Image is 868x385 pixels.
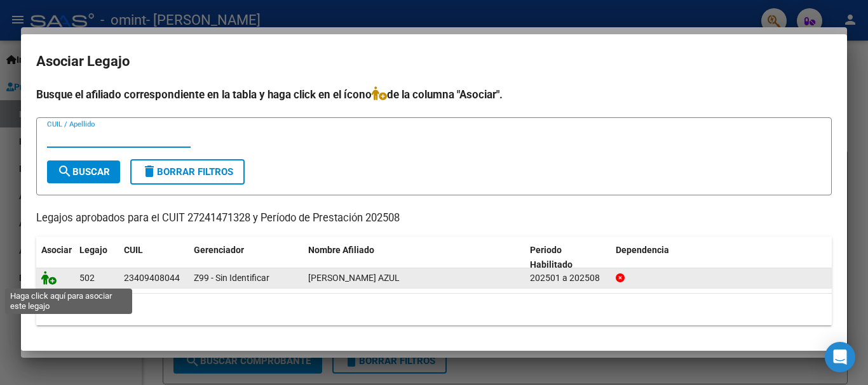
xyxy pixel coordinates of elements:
[79,273,95,283] span: 502
[74,237,119,278] datatable-header-cell: Legajo
[189,237,303,278] datatable-header-cell: Gerenciador
[36,86,832,103] h4: Busque el afiliado correspondiente en la tabla y haga click en el ícono de la columna "Asociar".
[616,245,669,255] span: Dependencia
[36,49,832,74] h2: Asociar Legajo
[36,211,832,226] p: Legajos aprobados para el CUIT 27241471328 y Período de Prestación 202508
[611,237,832,278] datatable-header-cell: Dependencia
[530,271,606,285] div: 202501 a 202508
[530,245,573,270] span: Periodo Habilitado
[308,245,374,255] span: Nombre Afiliado
[130,159,245,185] button: Borrar Filtros
[303,237,525,278] datatable-header-cell: Nombre Afiliado
[142,164,157,179] mat-icon: delete
[124,245,143,255] span: CUIL
[119,237,189,278] datatable-header-cell: CUIL
[142,166,233,178] span: Borrar Filtros
[57,164,72,179] mat-icon: search
[57,166,110,178] span: Buscar
[525,237,611,278] datatable-header-cell: Periodo Habilitado
[194,273,269,283] span: Z99 - Sin Identificar
[47,160,120,183] button: Buscar
[194,245,244,255] span: Gerenciador
[41,245,72,255] span: Asociar
[124,271,180,285] div: 23409408044
[36,237,74,278] datatable-header-cell: Asociar
[308,273,400,283] span: MUÑOZ ALTAMIRANO ALDANA AZUL
[36,294,832,325] div: 1 registros
[825,342,855,372] div: Open Intercom Messenger
[79,245,107,255] span: Legajo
